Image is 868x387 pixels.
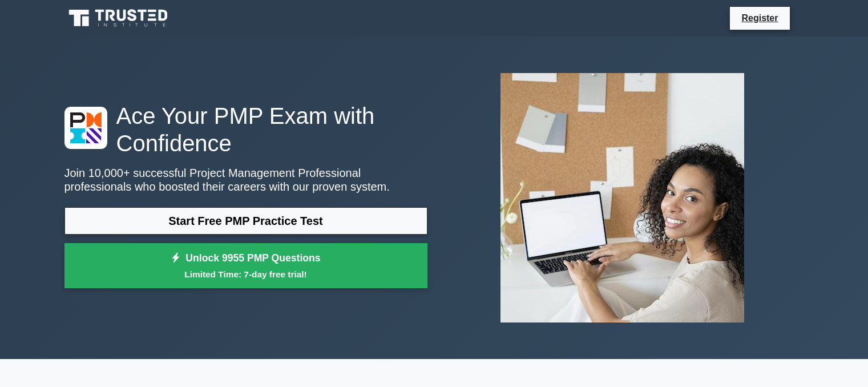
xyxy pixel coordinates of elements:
a: Start Free PMP Practice Test [64,207,427,235]
a: Unlock 9955 PMP QuestionsLimited Time: 7-day free trial! [64,243,427,289]
p: Join 10,000+ successful Project Management Professional professionals who boosted their careers w... [64,166,427,193]
small: Limited Time: 7-day free trial! [79,268,413,281]
a: Register [734,11,785,25]
h1: Ace Your PMP Exam with Confidence [64,102,427,157]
